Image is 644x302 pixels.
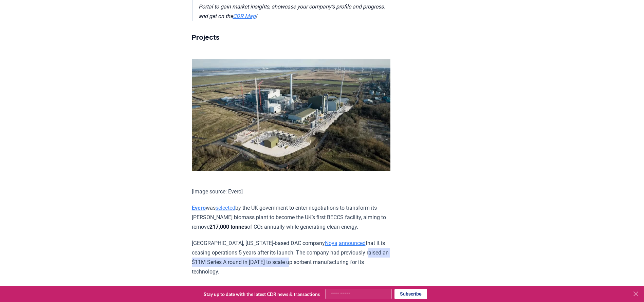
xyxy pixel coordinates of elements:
img: blog post image [192,59,390,171]
a: Evero [192,205,206,211]
a: selected [216,205,235,211]
p: [GEOGRAPHIC_DATA], [US_STATE]-based DAC company that it is ceasing operations 5 years after its l... [192,239,390,277]
a: Noya [325,240,337,246]
strong: 217,000 tonnes [209,224,247,230]
p: [Image source: Evero] [192,187,390,196]
p: was by the UK government to enter negotiations to transform its [PERSON_NAME] biomass plant to be... [192,203,390,232]
a: announced [339,240,366,246]
a: CDR Map [233,13,256,19]
strong: Projects [192,33,220,41]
